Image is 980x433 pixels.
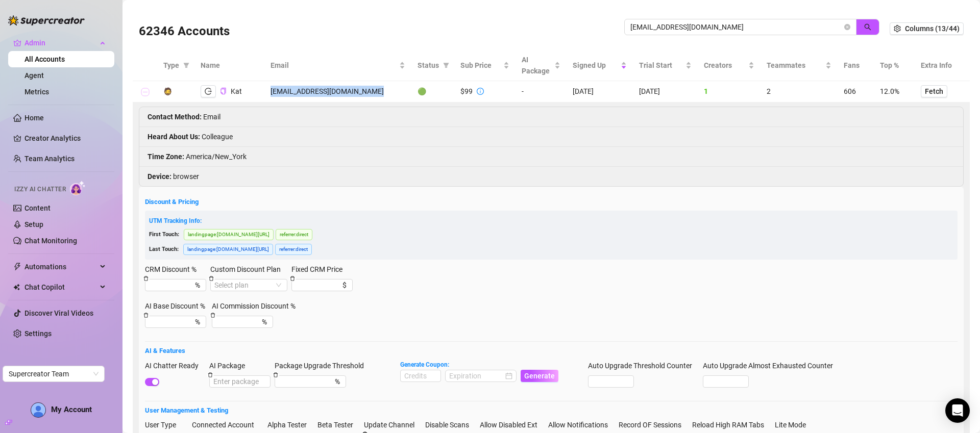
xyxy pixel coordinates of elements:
[70,181,86,195] img: AI Chatter
[364,419,421,430] label: Update Channel
[149,279,193,291] input: CRM Discount %
[14,185,66,194] span: Izzy AI Chatter
[141,88,149,96] button: Collapse row
[13,39,21,47] span: crown
[524,372,555,380] span: Generate
[24,259,97,275] span: Automations
[418,60,439,71] span: Status
[139,127,963,147] li: Colleague
[460,60,501,71] span: Sub Price
[24,88,49,96] a: Metrics
[13,263,21,271] span: thunderbolt
[838,50,874,81] th: Fans
[573,60,619,71] span: Signed Up
[921,85,947,97] button: Fetch
[905,24,960,33] span: Columns (13/44)
[567,81,633,103] td: [DATE]
[775,419,813,430] label: Lite Mode
[264,50,411,81] th: Email
[231,87,242,95] span: Kat
[145,378,159,386] button: AI Chatter Ready
[24,237,77,245] a: Chat Monitoring
[264,81,411,103] td: [EMAIL_ADDRESS][DOMAIN_NAME]
[480,419,544,430] label: Allow Disabled Ext
[874,50,915,81] th: Top %
[767,87,771,95] span: 2
[589,376,633,387] input: Auto Upgrade Threshold Counter
[639,60,683,71] span: Trial Start
[145,300,212,312] label: AI Base Discount %
[210,264,287,275] label: Custom Discount Plan
[212,300,302,312] label: AI Commission Discount %
[704,60,746,71] span: Creators
[145,360,205,371] label: AI Chatter Ready
[148,113,202,121] strong: Contact Method :
[139,147,963,167] li: America/New_York
[864,23,871,31] span: search
[209,276,214,281] span: delete
[24,71,44,80] a: Agent
[890,22,964,35] button: Columns (13/44)
[761,50,837,81] th: Teammates
[630,21,842,33] input: Search by UID / Name / Email / Creator Username
[844,24,850,30] button: close-circle
[163,60,179,71] span: Type
[454,50,516,81] th: Sub Price
[425,419,476,430] label: Disable Scans
[925,87,943,95] span: Fetch
[844,87,856,95] span: 606
[24,220,43,228] a: Setup
[418,87,426,95] span: 🟢
[148,133,200,141] strong: Heard About Us :
[704,87,708,95] span: 1
[276,229,312,240] span: referrer : direct
[143,313,149,318] span: delete
[145,264,203,275] label: CRM Discount %
[477,88,484,95] span: info-circle
[51,405,92,414] span: My Account
[148,172,171,181] strong: Device :
[443,62,449,68] span: filter
[145,197,958,207] h5: Discount & Pricing
[5,419,12,426] span: build
[220,88,227,94] span: copy
[24,130,106,146] a: Creator Analytics
[317,419,360,430] label: Beta Tester
[145,419,183,430] label: User Type
[633,50,698,81] th: Trial Start
[194,50,264,81] th: Name
[210,313,215,318] span: delete
[703,360,840,371] label: Auto Upgrade Almost Exhausted Counter
[24,35,97,51] span: Admin
[220,88,227,95] button: Copy Account UID
[8,15,85,26] img: logo-BBDzfeDw.svg
[201,85,216,97] button: logout
[894,25,901,32] span: setting
[275,244,312,255] span: referrer : direct
[698,50,761,81] th: Creators
[279,376,333,387] input: Package Upgrade Threshold
[139,107,963,127] li: Email
[24,279,97,295] span: Chat Copilot
[619,419,688,430] label: Record OF Sessions
[290,276,295,281] span: delete
[139,23,230,40] h3: 62346 Accounts
[460,86,473,97] div: $99
[149,231,179,238] span: First Touch:
[767,60,823,71] span: Teammates
[145,346,958,356] h5: AI & Features
[273,372,278,377] span: delete
[692,419,771,430] label: Reload High RAM Tabs
[880,87,899,95] span: 12.0%
[31,403,45,417] img: AD_cMMTxCeTpmN1d5MnKJ1j-_uXZCpTKapSSqNGg4PyXtR_tCW7gZXTNmFz2tpVv9LSyNV7ff1CaS4f4q0HLYKULQOwoM5GQR...
[149,246,179,252] span: Last Touch:
[296,279,340,291] input: Fixed CRM Price
[163,86,172,97] div: 🧔
[145,405,958,416] h5: User Management & Testing
[24,329,52,338] a: Settings
[205,88,212,95] span: logout
[181,58,191,73] span: filter
[209,360,252,371] label: AI Package
[441,58,451,73] span: filter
